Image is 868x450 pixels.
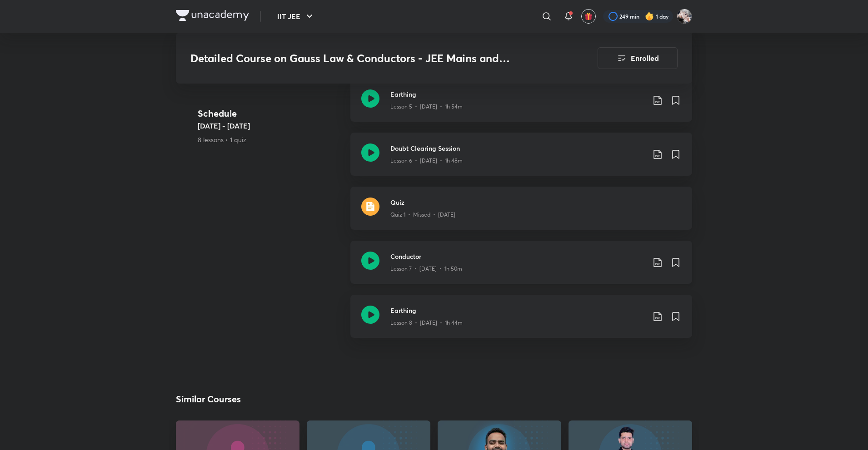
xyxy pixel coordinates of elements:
h3: Conductor [390,252,645,261]
p: 8 lessons • 1 quiz [198,135,343,144]
p: Lesson 8 • [DATE] • 1h 44m [390,319,463,327]
img: Navin Raj [677,9,692,24]
h3: Earthing [390,89,645,99]
h3: Detailed Course on Gauss Law & Conductors - JEE Mains and Advanced [190,52,546,65]
img: quiz [361,198,379,216]
a: EarthingLesson 5 • [DATE] • 1h 54m [350,79,692,133]
button: IIT JEE [272,7,320,25]
a: ConductorLesson 7 • [DATE] • 1h 50m [350,241,692,295]
h3: Doubt Clearing Session [390,143,645,153]
p: Quiz 1 • Missed • [DATE] [390,211,455,219]
p: Lesson 7 • [DATE] • 1h 50m [390,265,462,273]
h4: Schedule [198,107,343,120]
img: avatar [584,12,593,20]
h2: Similar Courses [176,392,241,406]
a: EarthingLesson 8 • [DATE] • 1h 44m [350,295,692,349]
button: avatar [581,9,596,24]
button: Enrolled [598,47,678,69]
a: Doubt Clearing SessionLesson 6 • [DATE] • 1h 48m [350,133,692,187]
h3: Quiz [390,198,681,207]
a: Company Logo [176,10,249,23]
h5: [DATE] - [DATE] [198,120,343,131]
img: Company Logo [176,10,249,21]
h3: Earthing [390,306,645,315]
a: quizQuizQuiz 1 • Missed • [DATE] [350,187,692,241]
p: Lesson 6 • [DATE] • 1h 48m [390,157,463,165]
img: streak [645,12,654,21]
p: Lesson 5 • [DATE] • 1h 54m [390,103,463,111]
